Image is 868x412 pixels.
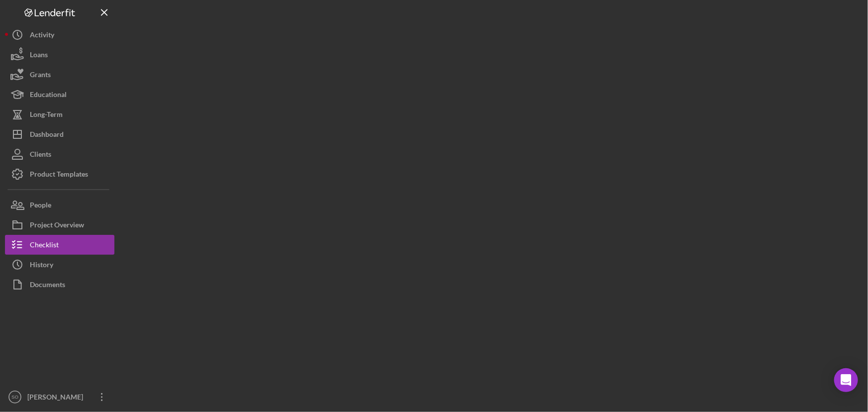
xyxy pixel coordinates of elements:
div: People [30,195,51,217]
div: Grants [30,65,51,87]
div: Clients [30,144,51,167]
div: Activity [30,25,54,47]
div: Dashboard [30,124,64,147]
button: Dashboard [5,124,114,144]
button: People [5,195,114,215]
div: Product Templates [30,164,88,187]
button: Educational [5,85,114,104]
button: History [5,255,114,275]
button: Checklist [5,235,114,255]
button: Project Overview [5,215,114,235]
button: Clients [5,144,114,164]
div: Long-Term [30,104,63,127]
button: Product Templates [5,164,114,184]
div: Open Intercom Messenger [834,368,858,392]
button: Grants [5,65,114,85]
div: [PERSON_NAME] [25,387,90,410]
button: SO[PERSON_NAME] [5,387,114,407]
div: Loans [30,45,48,67]
text: SO [11,395,18,400]
div: Project Overview [30,215,84,237]
button: Activity [5,25,114,45]
div: History [30,255,53,277]
button: Documents [5,275,114,295]
div: Documents [30,275,65,297]
button: Loans [5,45,114,65]
div: Educational [30,85,67,107]
div: Checklist [30,235,59,257]
button: Long-Term [5,104,114,124]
